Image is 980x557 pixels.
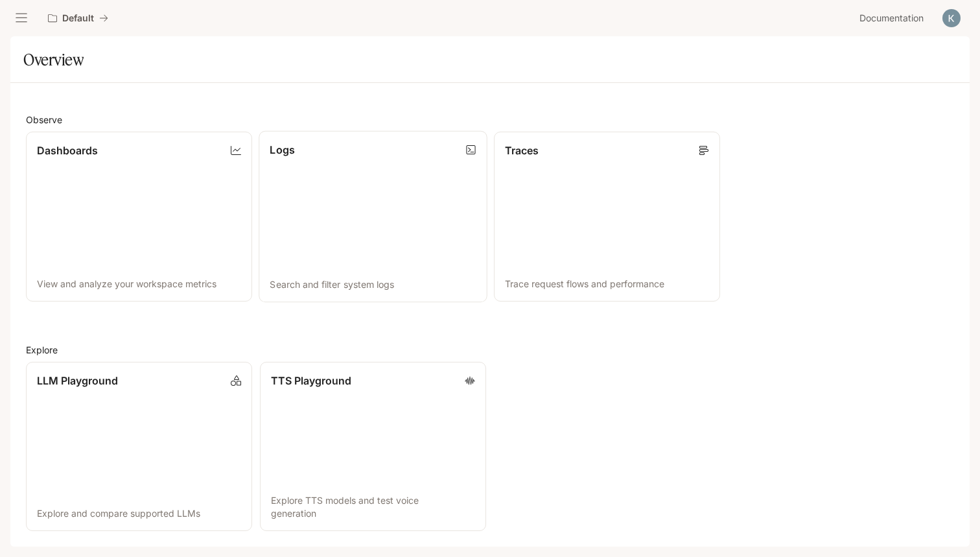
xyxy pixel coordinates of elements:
p: Dashboards [37,143,98,158]
p: Traces [505,143,539,158]
button: open drawer [10,6,33,30]
a: TracesTrace request flows and performance [494,132,720,302]
p: Search and filter system logs [270,278,476,290]
button: User avatar [939,5,964,31]
a: LLM PlaygroundExplore and compare supported LLMs [26,362,252,532]
span: Documentation [859,10,924,27]
p: Explore TTS models and test voice generation [271,494,475,520]
h1: Overview [23,47,84,73]
p: Explore and compare supported LLMs [37,507,241,520]
p: TTS Playground [271,373,351,388]
p: Trace request flows and performance [505,278,709,290]
p: Default [62,13,94,24]
h2: Explore [26,343,954,357]
h2: Observe [26,113,954,126]
a: TTS PlaygroundExplore TTS models and test voice generation [260,362,486,532]
p: View and analyze your workspace metrics [37,278,241,290]
a: DashboardsView and analyze your workspace metrics [26,132,252,302]
button: All workspaces [42,5,114,31]
a: LogsSearch and filter system logs [259,131,487,302]
p: Logs [270,142,294,158]
a: Documentation [854,5,933,31]
p: LLM Playground [37,373,118,388]
img: User avatar [942,9,961,27]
